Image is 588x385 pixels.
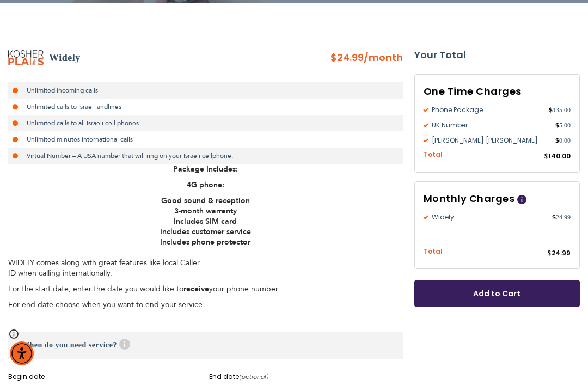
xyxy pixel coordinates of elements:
strong: Includes phone protector [160,237,250,247]
span: 24.99 [552,248,571,258]
span: $ [555,120,559,130]
i: (optional) [239,372,269,381]
li: Unlimited incoming calls [8,82,403,99]
span: [PERSON_NAME] [PERSON_NAME] [424,136,556,145]
span: 5.00 [555,120,571,130]
li: Unlimited calls to Israel landlines [8,99,403,115]
span: $24.99 [330,51,364,64]
h3: When do you need service? [8,332,403,359]
span: Widely [424,212,553,222]
strong: Your Total [414,47,580,63]
span: 0.00 [555,136,571,145]
span: $ [547,249,552,259]
p: For the start date, enter the date you would like to your phone number. [8,284,403,294]
button: Add to Cart [414,280,580,307]
p: WIDELY comes along with great features like local Caller ID when calling internationally. [8,247,403,278]
h2: Widely [49,50,81,66]
span: $ [544,152,548,162]
strong: receive [183,284,209,294]
span: $ [555,136,559,145]
span: Help [517,195,526,204]
strong: Good sound & reception [161,195,250,206]
p: For end date choose when you want to end your service. [8,300,403,310]
img: Widely [8,50,44,65]
span: 24.99 [552,212,571,222]
span: 135.00 [549,105,571,115]
span: Phone Package [424,105,549,115]
span: UK Number [424,120,556,130]
strong: 4G phone: [187,180,224,190]
li: Virtual Number – A USA number that will ring on your Israeli cellphone. [8,148,403,164]
li: Unlimited minutes international calls [8,131,403,148]
span: Add to Cart [450,288,544,300]
strong: 3-month warranty [174,206,237,216]
span: Total [424,150,443,160]
label: Begin date [8,372,201,382]
span: $ [549,105,553,115]
div: Accessibility Menu [10,341,34,365]
span: Monthly Charges [424,192,515,205]
label: End date [209,372,402,382]
h3: One Time Charges [424,83,571,100]
span: 140.00 [548,151,571,161]
span: Total [424,247,443,257]
span: $ [552,212,556,222]
strong: Includes customer service [160,227,251,237]
strong: Includes SIM card [174,216,237,227]
li: Unlimited calls to all Israeli cell phones [8,115,403,131]
span: Help [119,339,130,350]
span: /month [364,50,403,66]
strong: Package Includes: [173,164,238,174]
